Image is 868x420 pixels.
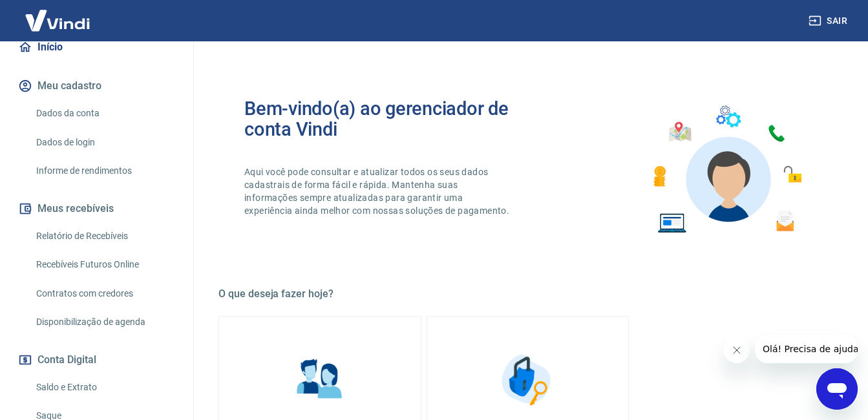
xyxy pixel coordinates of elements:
a: Disponibilização de agenda [31,309,178,335]
img: Informações pessoais [288,348,352,412]
a: Início [16,33,178,61]
a: Contratos com credores [31,280,178,307]
a: Recebíveis Futuros Online [31,251,178,278]
iframe: Botão para abrir a janela de mensagens [816,368,858,410]
h5: O que deseja fazer hoje? [218,288,837,300]
h2: Bem-vindo(a) ao gerenciador de conta Vindi [244,98,528,140]
button: Meus recebíveis [16,194,178,223]
button: Conta Digital [16,346,178,374]
a: Saldo e Extrato [31,374,178,401]
img: Vindi [16,1,100,40]
p: Aqui você pode consultar e atualizar todos os seus dados cadastrais de forma fácil e rápida. Mant... [244,165,512,217]
a: Dados de login [31,129,178,156]
a: Informe de rendimentos [31,158,178,184]
iframe: Mensagem da empresa [755,335,858,363]
button: Sair [806,9,852,33]
img: Segurança [495,348,560,412]
span: Olá! Precisa de ajuda? [8,9,109,19]
iframe: Fechar mensagem [724,337,750,363]
button: Meu cadastro [16,72,178,100]
a: Relatório de Recebíveis [31,223,178,249]
a: Dados da conta [31,100,178,127]
img: Imagem de um avatar masculino com diversos icones exemplificando as funcionalidades do gerenciado... [642,98,811,241]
